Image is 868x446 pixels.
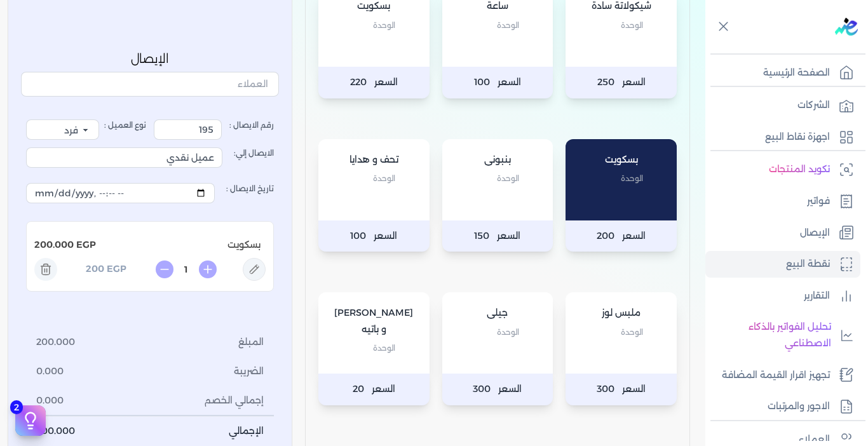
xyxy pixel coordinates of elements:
[36,425,75,439] span: 200.000
[350,228,366,245] span: 100
[234,365,264,379] span: الضريبة
[769,161,830,178] p: تكويد المنتجات
[705,362,860,389] a: تجهيز اقرار القيمة المضافة
[597,74,614,91] span: 250
[497,17,519,34] span: الوحدة
[36,336,75,350] span: 200.000
[566,374,677,405] p: السعر
[107,263,126,277] span: EGP
[763,65,830,81] p: الصفحة الرئيسية
[705,60,860,86] a: الصفحة الرئيسية
[455,305,541,321] p: جيلى
[835,18,858,36] img: logo
[786,256,830,273] p: نقطة البيع
[597,228,614,245] span: 200
[566,67,677,98] p: السعر
[578,152,664,168] p: بسكويت
[705,314,860,356] a: تحليل الفواتير بالذكاء الاصطناعي
[722,367,830,384] p: تجهيز اقرار القيمة المضافة
[797,97,830,114] p: الشركات
[154,119,222,140] input: رقم الايصال :
[705,156,860,183] a: تكويد المنتجات
[800,225,830,241] p: الإيصال
[350,74,367,91] span: 220
[26,147,222,168] input: الايصال إلي:
[238,336,264,350] span: المبلغ
[353,381,364,398] span: 20
[36,394,64,408] span: 0.000
[705,220,860,247] a: الإيصال
[373,170,395,187] span: الوحدة
[76,238,96,252] span: EGP
[705,251,860,278] a: نقطة البيع
[455,152,541,168] p: بنبونى
[621,170,643,187] span: الوحدة
[229,425,264,439] span: الإجمالي
[96,232,266,259] p: بسكويت
[26,140,274,175] label: الايصال إلي:
[497,170,519,187] span: الوحدة
[705,188,860,215] a: فواتير
[621,17,643,34] span: الوحدة
[36,365,64,379] span: 0.000
[26,119,99,140] select: نوع العميل :
[621,324,643,341] span: الوحدة
[578,305,664,321] p: ملبس لوز
[154,119,274,140] label: رقم الايصال :
[705,393,860,420] a: الاجور والمرتبات
[473,381,491,398] span: 300
[442,374,553,405] p: السعر
[597,381,614,398] span: 300
[373,340,395,356] span: الوحدة
[442,67,553,98] p: السعر
[373,17,395,34] span: الوحدة
[474,228,489,245] span: 150
[705,124,860,151] a: اجهزة نقاط البيع
[26,175,274,211] label: تاريخ الايصال :
[86,262,104,278] p: 200
[318,374,430,405] p: السعر
[10,400,23,414] span: 2
[21,72,279,102] button: العملاء
[442,220,553,252] p: السعر
[331,152,417,168] p: تحف و هدايا
[712,319,831,351] p: تحليل الفواتير بالذكاء الاصطناعي
[318,67,430,98] p: السعر
[318,220,430,252] p: السعر
[566,220,677,252] p: السعر
[331,305,417,337] p: [PERSON_NAME] و باتيه
[497,324,519,341] span: الوحدة
[26,183,215,203] input: تاريخ الايصال :
[474,74,490,91] span: 100
[804,288,830,304] p: التقارير
[765,129,830,145] p: اجهزة نقاط البيع
[705,92,860,119] a: الشركات
[34,237,74,253] p: 200.000
[21,51,279,67] p: الإيصال
[768,398,830,415] p: الاجور والمرتبات
[15,405,46,436] button: 2
[205,394,264,408] span: إجمالي الخصم
[807,193,830,210] p: فواتير
[26,119,146,140] label: نوع العميل :
[705,283,860,309] a: التقارير
[21,72,279,97] input: العملاء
